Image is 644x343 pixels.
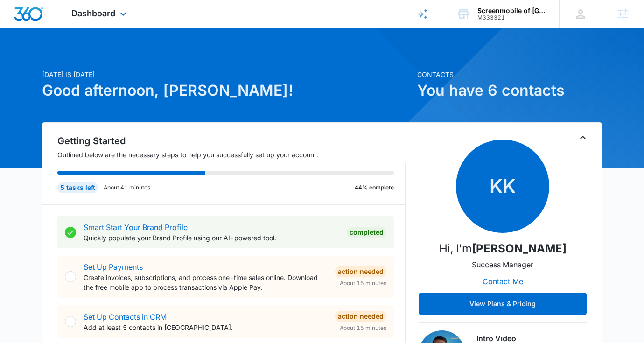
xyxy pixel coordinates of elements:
button: Contact Me [473,270,532,293]
p: Add at least 5 contacts in [GEOGRAPHIC_DATA]. [84,322,328,332]
p: Quickly populate your Brand Profile using our AI-powered tool. [84,233,339,243]
a: Set Up Contacts in CRM [84,312,167,322]
a: Set Up Payments [84,262,143,272]
button: Toggle Collapse [577,132,588,143]
p: 44% complete [355,183,394,192]
p: Outlined below are the necessary steps to help you successfully set up your account. [57,150,406,160]
strong: [PERSON_NAME] [472,242,567,255]
button: View Plans & Pricing [419,293,587,315]
div: Action Needed [335,311,386,322]
div: Completed [347,227,386,238]
div: Action Needed [335,266,386,277]
p: Success Manager [472,259,533,270]
h1: You have 6 contacts [417,79,602,102]
p: Create invoices, subscriptions, and process one-time sales online. Download the free mobile app t... [84,273,328,292]
span: About 15 minutes [340,324,386,332]
p: [DATE] is [DATE] [42,70,412,79]
div: 5 tasks left [57,182,98,193]
a: Smart Start Your Brand Profile [84,223,188,232]
span: KK [456,140,549,233]
h2: Getting Started [57,134,406,148]
div: account name [477,7,546,14]
div: account id [477,14,546,21]
span: Dashboard [71,8,115,18]
span: About 15 minutes [340,279,386,287]
p: Contacts [417,70,602,79]
p: About 41 minutes [104,183,150,192]
h1: Good afternoon, [PERSON_NAME]! [42,79,412,102]
p: Hi, I'm [439,240,567,257]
